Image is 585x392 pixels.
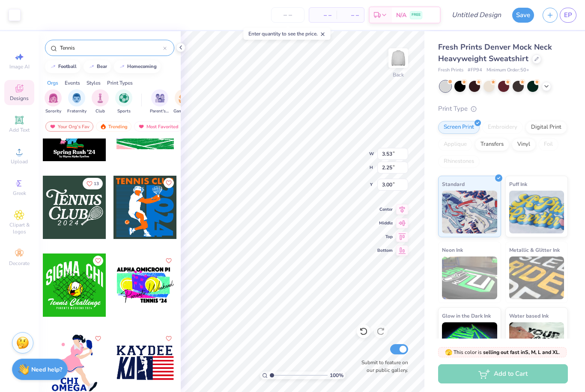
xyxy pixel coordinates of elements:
span: Water based Ink [509,311,549,320]
span: Puff Ink [509,180,527,189]
span: Parent's Weekend [150,108,170,115]
span: N/A [396,11,406,20]
span: Fraternity [67,108,87,115]
button: Like [93,333,103,344]
div: Rhinestones [438,155,480,168]
div: Enter quantity to see the price. [244,28,331,40]
span: Designs [10,95,29,102]
span: Clipart & logos [4,221,34,235]
button: Like [83,178,103,189]
div: filter for Game Day [173,89,193,115]
div: Back [393,71,404,79]
button: bear [84,60,111,73]
img: most_fav.gif [49,124,56,130]
div: Your Org's Fav [45,121,93,132]
label: Submit to feature on our public gallery. [357,359,408,374]
button: homecoming [114,60,161,73]
div: football [58,64,77,69]
img: Neon Ink [442,256,497,299]
span: Top [377,234,393,240]
div: Print Type [438,104,568,114]
span: Middle [377,220,393,226]
button: filter button [45,89,62,115]
div: Digital Print [525,121,567,134]
button: Save [512,8,534,23]
span: Greek [13,190,26,197]
img: Sorority Image [48,93,58,103]
span: 13 [94,182,99,186]
div: filter for Fraternity [67,89,87,115]
span: Center [377,206,393,212]
button: filter button [67,89,87,115]
img: Back [390,50,407,67]
img: trending.gif [100,124,107,130]
img: Fraternity Image [72,93,81,103]
input: – – [271,7,304,23]
div: filter for Parent's Weekend [150,89,170,115]
img: Parent's Weekend Image [155,93,165,103]
span: Metallic & Glitter Ink [509,245,560,254]
span: Decorate [9,260,30,267]
div: Events [65,79,80,87]
div: Vinyl [512,138,536,151]
span: This color is . [445,348,560,356]
span: FREE [412,12,421,18]
img: Club Image [96,93,105,103]
div: Print Types [107,79,133,87]
img: Game Day Image [179,93,188,103]
div: Most Favorited [134,121,182,132]
strong: selling out fast in S, M, L and XL [483,349,559,356]
span: Sorority [45,108,61,115]
span: Glow in the Dark Ink [442,311,491,320]
button: filter button [150,89,170,115]
span: EP [564,10,572,20]
div: filter for Sports [115,89,132,115]
span: Standard [442,180,465,189]
div: Orgs [47,79,58,87]
div: Embroidery [482,121,523,134]
strong: Need help? [31,365,62,374]
button: filter button [92,89,109,115]
span: – – [342,11,359,20]
div: Styles [87,79,101,87]
img: most_fav.gif [138,124,145,130]
button: Like [164,256,174,266]
span: # FP94 [468,67,482,74]
span: 🫣 [445,348,452,357]
span: Minimum Order: 50 + [487,67,529,74]
div: Foil [538,138,558,151]
img: trend_line.gif [119,64,125,69]
img: Puff Ink [509,191,564,233]
div: Applique [438,138,472,151]
input: Try "Alpha" [59,44,163,52]
div: Screen Print [438,121,480,134]
span: Club [96,108,105,115]
span: Bottom [377,248,393,253]
div: homecoming [127,64,157,69]
img: trend_line.gif [88,64,95,69]
span: Game Day [173,108,193,115]
span: Fresh Prints [438,67,463,74]
img: Sports Image [119,93,129,103]
button: filter button [115,89,132,115]
button: football [45,60,81,73]
div: filter for Sorority [45,89,62,115]
button: Like [164,333,174,344]
img: Glow in the Dark Ink [442,322,497,365]
div: Trending [96,121,131,132]
span: Upload [11,158,28,165]
img: trend_line.gif [50,64,57,69]
button: Like [93,256,103,266]
span: – – [314,11,331,20]
span: 100 % [330,371,343,379]
img: Water based Ink [509,322,564,365]
span: Neon Ink [442,245,463,254]
span: Sports [117,108,131,115]
input: Untitled Design [445,6,508,24]
span: Fresh Prints Denver Mock Neck Heavyweight Sweatshirt [438,42,552,64]
span: Add Text [9,127,30,133]
img: Metallic & Glitter Ink [509,256,564,299]
a: EP [560,8,576,23]
button: filter button [173,89,193,115]
button: Like [164,178,174,188]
